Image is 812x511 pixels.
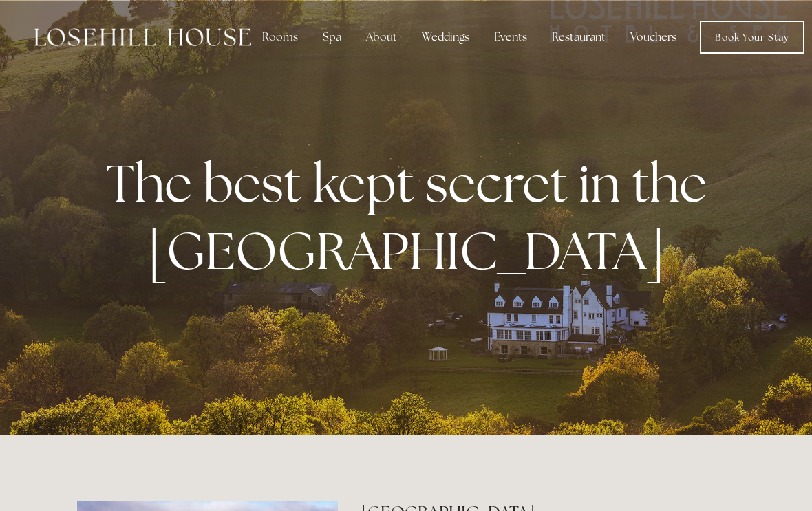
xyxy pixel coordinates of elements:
div: About [355,23,408,51]
div: Spa [312,23,352,51]
div: Weddings [411,23,480,51]
div: Events [483,23,538,51]
a: Book Your Stay [700,21,804,54]
div: Restaurant [541,23,617,51]
img: Losehill House [34,28,251,46]
a: Vouchers [619,23,687,51]
div: Rooms [251,23,309,51]
strong: The best kept secret in the [GEOGRAPHIC_DATA] [106,149,718,284]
